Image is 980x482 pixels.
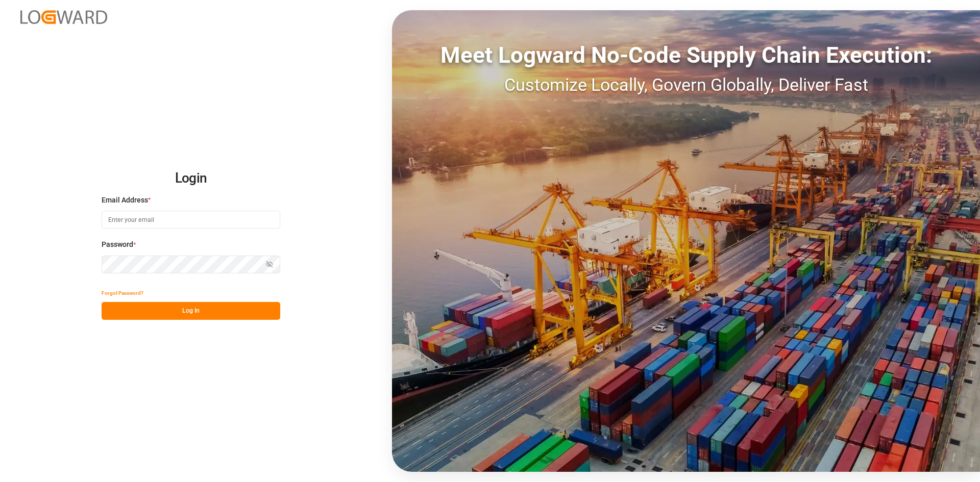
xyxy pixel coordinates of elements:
[102,302,280,320] button: Log In
[392,72,980,98] div: Customize Locally, Govern Globally, Deliver Fast
[20,10,107,24] img: Logward_new_orange.png
[102,211,280,229] input: Enter your email
[102,162,280,195] h2: Login
[102,195,148,206] span: Email Address
[392,38,980,72] div: Meet Logward No-Code Supply Chain Execution:
[102,284,143,302] button: Forgot Password?
[102,239,133,250] span: Password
